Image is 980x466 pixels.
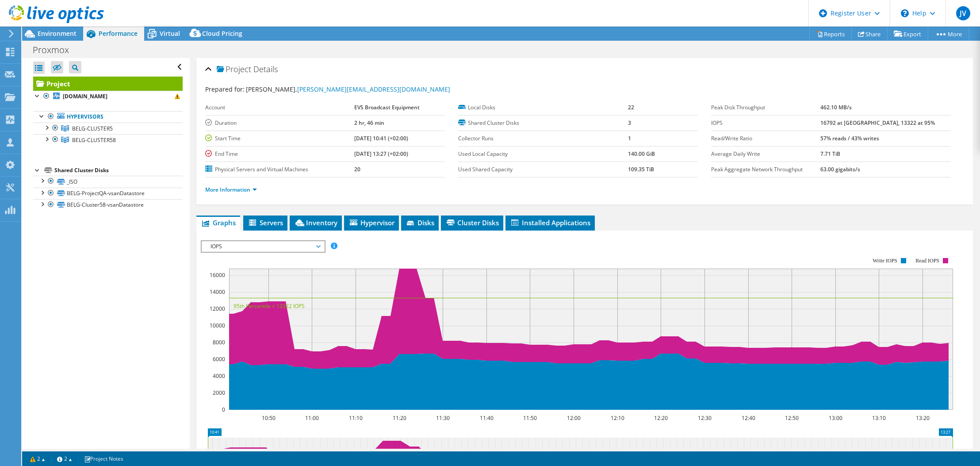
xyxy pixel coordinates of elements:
span: Servers [248,218,283,227]
label: Shared Cluster Disks [458,119,628,127]
b: EVS Broadcast Equipment [354,104,420,111]
b: 109.35 TiB [628,166,654,173]
text: 12000 [210,305,225,312]
label: Peak Disk Throughput [711,103,820,112]
b: 16792 at [GEOGRAPHIC_DATA], 13322 at 95% [820,119,935,127]
a: 2 [51,453,78,464]
label: Used Local Capacity [458,150,628,158]
text: 2000 [213,389,225,397]
a: More [928,27,969,41]
b: [DATE] 13:27 (+02:00) [354,150,408,158]
text: 6000 [213,355,225,363]
a: BELG-Cluster58-vsanDatastore [33,199,183,211]
b: 140.00 GiB [628,150,655,158]
span: IOPS [206,241,320,252]
text: 13:10 [872,414,886,422]
a: Project [33,77,183,91]
text: 13:00 [829,414,842,422]
label: Account [205,103,354,112]
a: Share [851,27,888,41]
a: [DOMAIN_NAME] [33,91,183,102]
b: 1 [628,135,631,142]
text: 11:00 [305,414,319,422]
text: 4000 [213,372,225,380]
span: Cluster Disks [445,218,499,227]
label: IOPS [711,119,820,127]
text: 11:40 [480,414,494,422]
text: 12:00 [567,414,581,422]
span: Disks [406,218,434,227]
text: 11:50 [523,414,537,422]
span: Project [217,65,251,74]
label: Local Disks [458,103,628,112]
span: Performance [99,29,138,38]
a: Reports [809,27,852,41]
span: Inventory [294,218,337,227]
text: Read IOPS [915,258,939,264]
text: 12:20 [654,414,668,422]
span: Virtual [160,29,180,38]
text: 11:30 [436,414,450,422]
text: 95th Percentile = 13322 IOPS [234,302,305,310]
label: Read/Write Ratio [711,134,820,143]
a: Project Notes [78,453,130,464]
text: 12:30 [698,414,712,422]
b: 63.00 gigabits/s [820,166,860,173]
text: 12:50 [785,414,799,422]
b: 3 [628,119,631,127]
label: Peak Aggregate Network Throughput [711,165,820,174]
text: 0 [222,406,225,413]
span: Graphs [201,218,236,227]
label: Used Shared Capacity [458,165,628,174]
text: 12:10 [611,414,624,422]
b: [DATE] 10:41 (+02:00) [354,135,408,142]
a: Hypervisors [33,111,183,123]
b: 2 hr, 46 min [354,119,384,127]
a: _ISO [33,176,183,187]
span: Environment [38,29,77,38]
b: 22 [628,104,634,111]
b: 462.10 MB/s [820,104,852,111]
a: [PERSON_NAME][EMAIL_ADDRESS][DOMAIN_NAME] [297,85,450,93]
svg: \n [901,9,909,17]
a: 2 [24,453,51,464]
label: Collector Runs [458,134,628,143]
text: 14000 [210,288,225,296]
b: [DOMAIN_NAME] [63,92,107,100]
b: 57% reads / 43% writes [820,135,879,142]
a: BELG-ProjectQA-vsanDatastore [33,188,183,199]
text: 11:10 [349,414,363,422]
label: Prepared for: [205,85,245,93]
div: Shared Cluster Disks [54,165,183,176]
a: BELG-CLUSTER5 [33,123,183,134]
text: 10000 [210,322,225,329]
span: BELG-CLUSTER58 [72,136,116,144]
label: Average Daily Write [711,150,820,158]
span: BELG-CLUSTER5 [72,125,113,132]
a: BELG-CLUSTER58 [33,134,183,146]
span: Details [253,64,278,74]
span: Installed Applications [510,218,590,227]
h1: Proxmox [29,45,83,55]
text: 10:50 [262,414,276,422]
label: Physical Servers and Virtual Machines [205,165,354,174]
label: Duration [205,119,354,127]
text: 12:40 [742,414,755,422]
span: Cloud Pricing [202,29,242,38]
span: JV [956,6,970,20]
a: More Information [205,186,257,193]
text: 8000 [213,339,225,346]
text: Write IOPS [873,258,897,264]
label: End Time [205,150,354,158]
b: 20 [354,166,360,173]
span: Hypervisor [348,218,394,227]
span: [PERSON_NAME], [246,85,450,93]
text: 11:20 [393,414,406,422]
b: 7.71 TiB [820,150,840,158]
a: Export [887,27,928,41]
text: 13:20 [916,414,930,422]
label: Start Time [205,134,354,143]
text: 16000 [210,271,225,279]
